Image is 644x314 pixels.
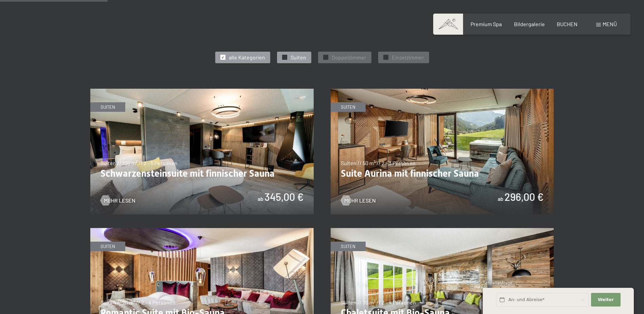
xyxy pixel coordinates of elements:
a: Suite Aurina mit finnischer Sauna [331,89,554,93]
span: Mehr Lesen [104,197,135,204]
img: Suite Aurina mit finnischer Sauna [331,89,554,214]
span: alle Kategorien [229,54,265,61]
span: ✓ [324,55,327,60]
span: ✓ [221,55,224,60]
span: Weiter [598,297,614,303]
a: Bildergalerie [514,21,545,27]
a: Mehr Lesen [341,197,376,204]
a: Schwarzensteinsuite mit finnischer Sauna [90,89,314,93]
a: BUCHEN [557,21,577,27]
img: Schwarzensteinsuite mit finnischer Sauna [90,89,314,214]
span: ✓ [283,55,286,60]
span: Einzelzimmer [392,54,424,61]
a: Romantic Suite mit Bio-Sauna [90,228,314,232]
span: ✓ [384,55,387,60]
span: Menü [603,21,617,27]
a: Chaletsuite mit Bio-Sauna [331,228,554,232]
span: Suiten [291,54,306,61]
button: Weiter [591,293,620,307]
a: Mehr Lesen [100,197,135,204]
span: Schnellanfrage [483,280,512,285]
span: Doppelzimmer [332,54,366,61]
a: Premium Spa [471,21,502,27]
span: Mehr Lesen [344,197,376,204]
